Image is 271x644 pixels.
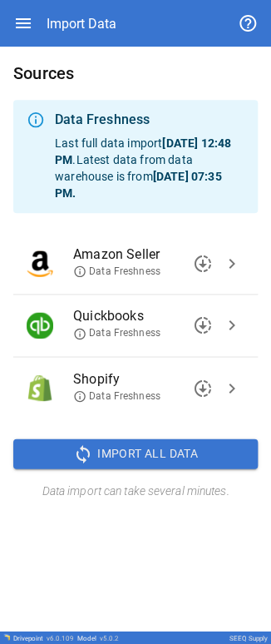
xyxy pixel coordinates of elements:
img: Drivepoint [3,633,10,640]
span: downloading [193,378,213,398]
span: chevron_right [222,378,242,398]
div: SEEQ Supply [229,634,268,642]
span: Shopify [73,369,218,389]
div: Drivepoint [13,634,74,642]
span: Import All Data [97,443,198,463]
b: [DATE] 12:48 PM [55,136,231,166]
span: v 5.0.2 [100,634,119,642]
h6: Data import can take several minutes. [13,482,258,500]
span: v 6.0.109 [47,634,74,642]
b: [DATE] 07:35 PM . [55,170,221,200]
span: Data Freshness [73,326,160,340]
div: Import Data [47,16,116,32]
img: Shopify [27,374,53,401]
p: Last full data import . Latest data from data warehouse is from [55,135,244,201]
span: Quickbooks [73,306,218,326]
span: Data Freshness [73,265,160,279]
span: Amazon Seller [73,245,218,265]
img: Amazon Seller [27,250,53,277]
button: Import All Data [13,438,258,468]
div: Model [77,634,119,642]
h6: Sources [13,60,258,87]
span: chevron_right [222,254,242,274]
span: downloading [193,315,213,335]
span: sync [73,443,93,463]
span: downloading [193,254,213,274]
div: Data Freshness [55,110,244,130]
span: Data Freshness [73,389,160,403]
span: chevron_right [222,315,242,335]
img: Quickbooks [27,312,53,339]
